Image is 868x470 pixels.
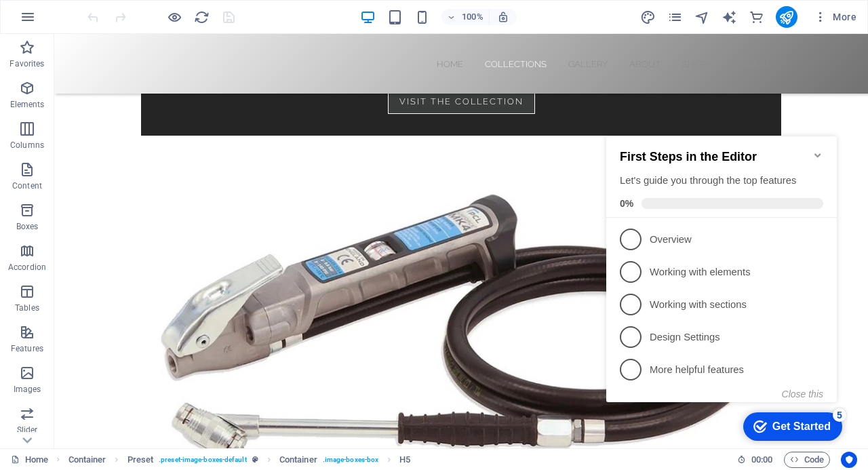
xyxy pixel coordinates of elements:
p: More helpful features [49,246,212,260]
p: Images [14,384,41,395]
button: publish [776,6,797,28]
p: Overview [49,115,212,130]
li: Design Settings [5,203,236,236]
i: AI Writer [722,9,737,25]
button: text_generator [722,9,738,25]
button: Code [784,452,830,468]
p: Tables [15,302,39,313]
p: Slider [17,425,38,435]
i: Commerce [749,9,764,25]
i: This element is a customizable preset [252,456,258,463]
p: Features [11,343,43,354]
h6: 100% [462,9,484,25]
li: Working with sections [5,171,236,203]
p: Content [12,180,42,191]
i: Navigator [694,9,710,25]
button: More [808,6,862,28]
i: Reload page [194,9,210,25]
p: Working with elements [49,148,212,162]
span: Code [790,452,824,468]
span: 0% [19,81,41,92]
p: Boxes [16,221,39,232]
span: . image-boxes-box [323,452,379,468]
li: Overview [5,106,236,138]
nav: breadcrumb [68,452,411,468]
h2: First Steps in the Editor [19,33,222,47]
span: Click to select. Double-click to edit [279,452,317,468]
span: Click to select. Double-click to edit [399,452,410,468]
button: navigator [694,9,711,25]
p: Columns [10,140,44,151]
span: . preset-image-boxes-default [159,452,247,468]
div: 5 [232,291,245,305]
li: Working with elements [5,138,236,171]
button: pages [667,9,684,25]
span: More [814,10,856,24]
li: More helpful features [5,236,236,269]
div: Get Started [172,303,230,315]
div: Minimize checklist [212,33,222,43]
h6: Session time [737,452,773,468]
button: Usercentrics [841,452,857,468]
button: reload [193,9,210,25]
p: Working with sections [49,180,212,195]
i: Pages (Ctrl+Alt+S) [667,9,683,25]
span: 00 00 [751,452,772,468]
i: Publish [778,9,794,25]
i: Design (Ctrl+Alt+Y) [640,9,656,25]
button: 100% [441,9,490,25]
a: Click to cancel selection. Double-click to open Pages [11,452,48,468]
p: Design Settings [49,213,212,227]
button: Close this [181,271,222,282]
span: Click to select. Double-click to edit [127,452,154,468]
button: commerce [749,9,765,25]
button: design [640,9,656,25]
p: Accordion [8,262,46,273]
p: Elements [10,99,45,110]
div: Get Started 5 items remaining, 0% complete [142,295,241,324]
p: Favorites [9,58,44,69]
span: Click to select. Double-click to edit [68,452,106,468]
div: Let's guide you through the top features [19,56,222,71]
span: : [761,454,763,465]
